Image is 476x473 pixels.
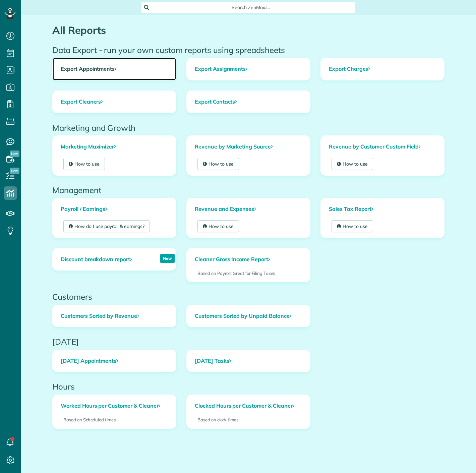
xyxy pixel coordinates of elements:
p: Based on Payroll; Great for Filing Taxes [197,270,299,277]
h2: Marketing and Growth [52,123,444,132]
a: Revenue by Marketing Source [187,136,310,158]
h2: Data Export - run your own custom reports using spreadsheets [52,46,444,54]
p: Based on Scheduled times [63,417,165,423]
a: Cleaner Gross Income Report [187,248,278,271]
a: [DATE] Tasks [187,350,310,372]
a: Worked Hours per Customer & Cleaner [53,395,176,417]
a: Payroll / Earnings [53,198,176,220]
a: Export Assignments [187,58,310,80]
h1: All Reports [52,25,444,36]
h2: Customers [52,292,444,301]
a: [DATE] Appointments [53,350,176,372]
a: How to use [63,158,105,170]
h2: Management [52,186,444,194]
a: Marketing Maximizer [53,136,176,158]
a: How to use [332,158,373,170]
a: Clocked Hours per Customer & Cleaner [187,395,310,417]
h2: [DATE] [52,337,444,346]
a: Customers Sorted by Revenue [53,305,176,327]
a: Export Charges [321,58,444,80]
a: Sales Tax Report [321,198,444,220]
a: How to use [197,158,239,170]
a: How do I use payroll & earnings? [63,220,150,232]
a: How to use [332,220,373,232]
p: New [160,254,175,263]
span: New [10,151,19,157]
a: Revenue and Expenses [187,198,310,220]
a: Export Cleaners [53,91,176,113]
span: New [10,168,19,174]
a: Discount breakdown report [53,248,140,271]
a: Export Appointments [53,58,176,80]
p: Based on clock times [197,417,299,423]
a: How to use [197,220,239,232]
a: Export Contacts [187,91,310,113]
h2: Hours [52,382,444,391]
a: Revenue by Customer Custom Field [321,136,444,158]
a: Customers Sorted by Unpaid Balance [187,305,310,327]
